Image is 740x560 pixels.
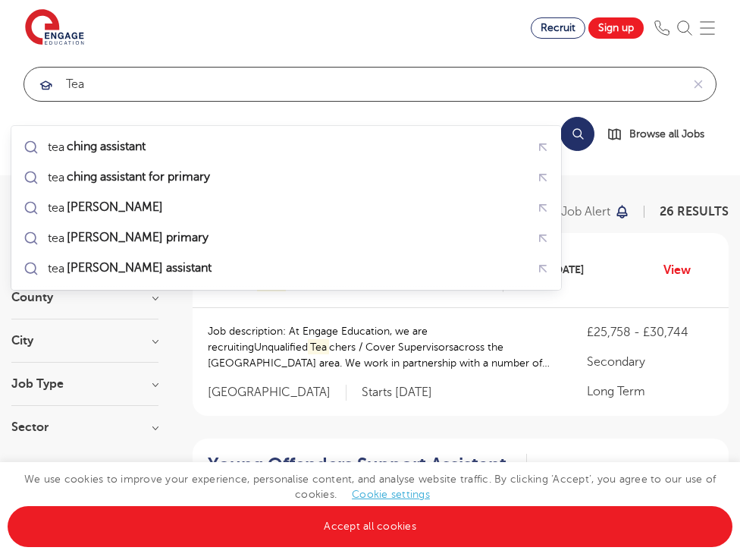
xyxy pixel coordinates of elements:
button: Fill query with "teaching assistant" [531,135,555,159]
button: Search [560,117,594,151]
div: tea [48,261,214,276]
a: Recruit [531,17,585,39]
p: Starts [DATE] [362,385,432,401]
p: Secondary [587,353,713,371]
span: 26 RESULTS [660,205,729,219]
input: Submit [24,68,681,101]
p: £25,758 - £30,744 [587,323,713,341]
img: Engage Education [25,9,84,47]
mark: ching assistant [64,137,148,156]
h3: Sector [11,421,158,433]
span: Browse all Jobs [629,125,704,143]
mark: Tea [257,270,286,291]
div: tea [48,170,212,185]
button: Clear [681,68,716,101]
button: Fill query with "teacher" [531,196,555,219]
span: [GEOGRAPHIC_DATA] [208,385,346,401]
button: Save job alert [532,206,630,218]
mark: [PERSON_NAME] [64,198,165,216]
img: Search [677,20,692,36]
ul: Submit [17,132,555,284]
h2: Young Offenders Support Assistant for school based in BD8 (KS3 and KS4) [208,454,515,519]
div: tea [48,140,148,155]
a: View [663,260,702,280]
a: Browse all Jobs [607,125,716,143]
h3: Job Type [11,378,158,390]
a: Accept all cookies [8,506,732,547]
span: Recruit [541,22,575,33]
button: Fill query with "teaching assistant for primary" [531,165,555,189]
h3: City [11,335,158,347]
div: tea [48,231,211,246]
p: Job description: At Engage Education, we are recruitingUnqualified chers / Cover Supervisorsacros... [208,323,557,371]
h3: County [11,291,158,304]
img: Mobile Menu [700,20,715,36]
mark: [PERSON_NAME] assistant [64,259,214,277]
p: Save job alert [532,206,610,218]
div: tea [48,200,165,216]
a: Young Offenders Support Assistant for school based in BD8 (KS3 and KS4) [208,454,527,519]
img: Phone [654,20,669,36]
button: Fill query with "teacher assistant" [531,256,555,280]
mark: [PERSON_NAME] primary [64,228,211,247]
mark: ching assistant for primary [64,168,212,186]
mark: Tea [308,339,329,355]
button: Fill query with "teacher primary" [531,226,555,250]
a: Cookie settings [352,489,430,500]
p: Long Term [587,382,713,401]
span: We use cookies to improve your experience, personalise content, and analyse website traffic. By c... [8,473,732,532]
div: Submit [24,67,716,102]
a: Sign up [588,17,644,39]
